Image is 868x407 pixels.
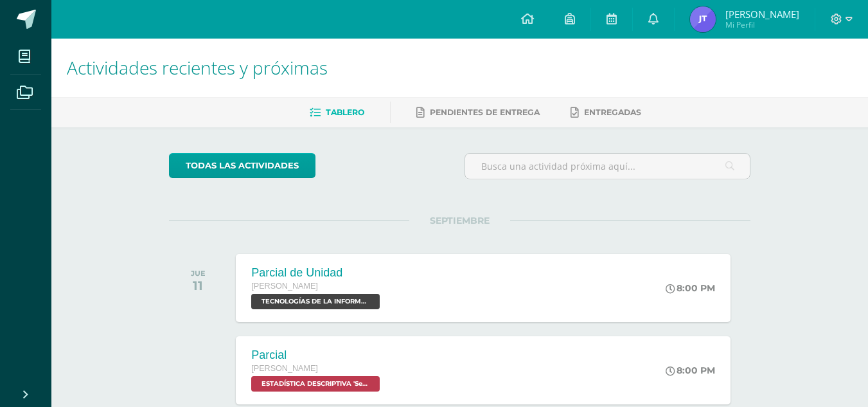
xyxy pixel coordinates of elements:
[326,107,364,117] span: Tablero
[409,215,510,226] span: SEPTIEMBRE
[416,102,540,123] a: Pendientes de entrega
[169,153,315,178] a: todas las Actividades
[191,269,206,278] div: JUE
[251,364,318,373] span: [PERSON_NAME]
[465,154,750,179] input: Busca una actividad próxima aquí...
[251,376,380,392] span: ESTADÍSTICA DESCRIPTIVA 'Sección A'
[584,107,641,117] span: Entregadas
[251,348,383,362] div: Parcial
[690,6,716,32] img: d8a4356c7f24a8a50182b01e6d5bff1d.png
[666,365,715,376] div: 8:00 PM
[251,282,318,291] span: [PERSON_NAME]
[191,278,206,293] div: 11
[666,282,715,294] div: 8:00 PM
[251,294,380,309] span: TECNOLOGÍAS DE LA INFORMACIÓN Y LA COMUNICACIÓN 5 'Sección A'
[571,102,641,123] a: Entregadas
[725,19,799,30] span: Mi Perfil
[67,55,328,80] span: Actividades recientes y próximas
[251,266,383,280] div: Parcial de Unidad
[310,102,364,123] a: Tablero
[430,107,540,117] span: Pendientes de entrega
[725,8,799,21] span: [PERSON_NAME]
